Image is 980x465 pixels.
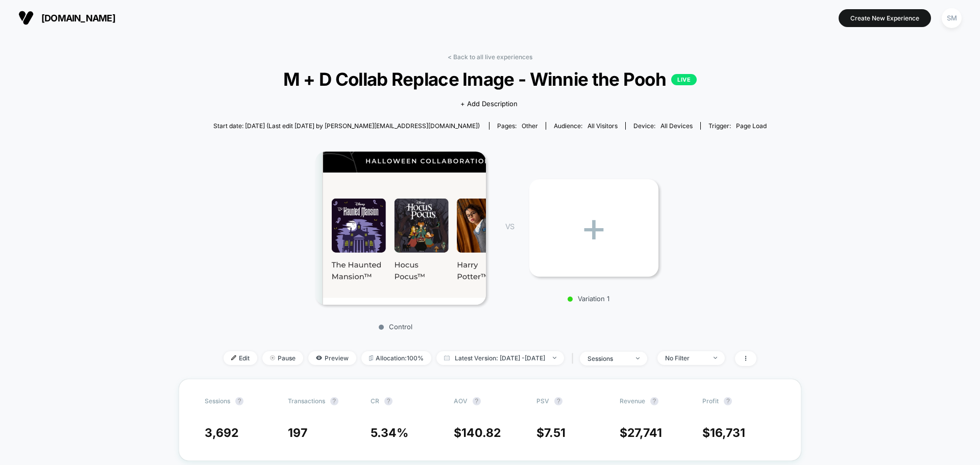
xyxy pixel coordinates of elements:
[554,122,618,130] div: Audience:
[306,323,485,331] p: Control
[473,397,481,405] button: ?
[18,10,34,26] img: Visually logo
[724,397,732,405] button: ?
[587,355,628,362] div: sessions
[371,426,408,440] span: 5.34 %
[708,122,767,130] div: Trigger:
[620,397,645,405] span: Revenue
[736,122,767,130] span: Page Load
[371,397,379,405] span: CR
[288,426,307,440] span: 197
[262,351,303,365] span: Pause
[436,351,564,365] span: Latest Version: [DATE] - [DATE]
[942,8,962,28] div: SM
[627,426,662,440] span: 27,741
[702,426,745,440] span: $
[505,222,513,231] span: VS
[231,355,236,360] img: edit
[522,122,538,130] span: other
[448,53,532,61] a: < Back to all live experiences
[224,351,257,365] span: Edit
[536,426,566,440] span: $
[553,357,556,359] img: end
[497,122,538,130] div: Pages:
[213,122,480,130] span: Start date: [DATE] (Last edit [DATE] by [PERSON_NAME][EMAIL_ADDRESS][DOMAIN_NAME])
[714,357,717,359] img: end
[636,357,640,359] img: end
[454,397,468,405] span: AOV
[205,426,238,440] span: 3,692
[330,397,338,405] button: ?
[544,426,566,440] span: 7.51
[710,426,745,440] span: 16,731
[536,397,549,405] span: PSV
[288,397,325,405] span: Transactions
[205,397,230,405] span: Sessions
[41,13,115,23] span: [DOMAIN_NAME]
[454,426,501,440] span: $
[554,397,562,405] button: ?
[235,397,243,405] button: ?
[461,426,501,440] span: 140.82
[444,355,450,360] img: calendar
[839,9,931,27] button: Create New Experience
[524,295,653,303] p: Variation 1
[460,99,518,109] span: + Add Description
[625,122,700,130] span: Device:
[702,397,719,405] span: Profit
[369,355,373,361] img: rebalance
[660,122,693,130] span: all devices
[620,426,662,440] span: $
[939,8,965,29] button: SM
[384,397,393,405] button: ?
[15,10,118,26] button: [DOMAIN_NAME]
[308,351,356,365] span: Preview
[361,351,431,365] span: Allocation: 100%
[665,354,706,362] div: No Filter
[241,68,739,90] span: M + D Collab Replace Image - Winnie the Pooh
[587,122,618,130] span: All Visitors
[650,397,658,405] button: ?
[529,179,658,277] div: +
[569,351,580,366] span: |
[671,74,697,85] p: LIVE
[270,355,275,360] img: end
[315,152,486,305] img: Control main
